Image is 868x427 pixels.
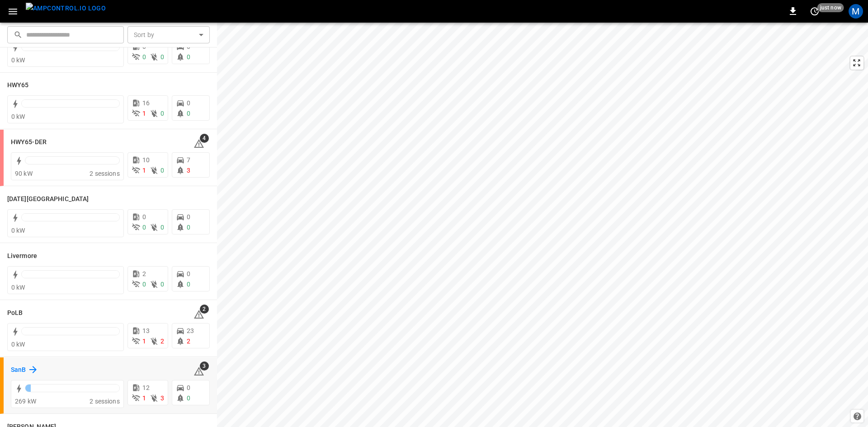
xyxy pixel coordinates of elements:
[187,99,190,107] span: 0
[142,110,146,117] span: 1
[142,327,150,334] span: 13
[11,56,25,64] span: 0 kW
[90,170,120,177] span: 2 sessions
[807,4,822,19] button: set refresh interval
[187,167,190,174] span: 3
[187,384,190,391] span: 0
[160,338,164,345] span: 2
[26,3,106,14] img: ampcontrol.io logo
[187,394,190,402] span: 0
[7,194,89,204] h6: Karma Center
[187,338,190,345] span: 2
[217,23,868,427] canvas: Map
[187,156,190,164] span: 7
[15,170,33,177] span: 90 kW
[142,167,146,174] span: 1
[187,270,190,277] span: 0
[187,224,190,231] span: 0
[90,398,120,405] span: 2 sessions
[187,281,190,288] span: 0
[142,338,146,345] span: 1
[160,281,164,288] span: 0
[142,270,146,277] span: 2
[7,80,29,90] h6: HWY65
[11,284,25,291] span: 0 kW
[160,394,164,402] span: 3
[160,224,164,231] span: 0
[11,341,25,348] span: 0 kW
[187,53,190,61] span: 0
[160,53,164,61] span: 0
[7,308,23,318] h6: PoLB
[142,384,150,391] span: 12
[200,305,209,314] span: 2
[160,167,164,174] span: 0
[15,398,36,405] span: 269 kW
[142,394,146,402] span: 1
[817,3,844,12] span: just now
[187,327,194,334] span: 23
[11,137,47,147] h6: HWY65-DER
[142,224,146,231] span: 0
[187,213,190,221] span: 0
[142,213,146,221] span: 0
[160,110,164,117] span: 0
[142,99,150,107] span: 16
[142,281,146,288] span: 0
[187,110,190,117] span: 0
[200,134,209,143] span: 4
[142,43,146,50] span: 0
[142,156,150,164] span: 10
[200,361,209,371] span: 3
[187,43,190,50] span: 0
[7,251,37,261] h6: Livermore
[11,365,26,375] h6: SanB
[11,113,25,120] span: 0 kW
[849,4,863,19] div: profile-icon
[11,227,25,234] span: 0 kW
[142,53,146,61] span: 0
